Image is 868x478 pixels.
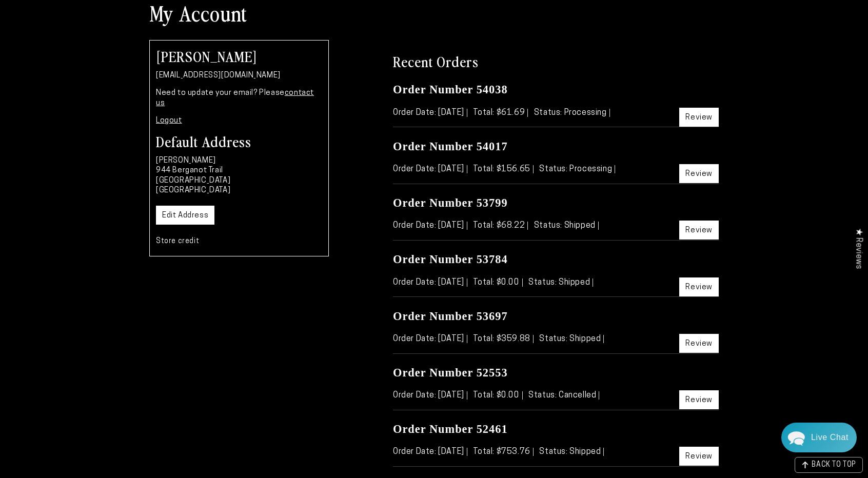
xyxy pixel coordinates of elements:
[539,165,615,173] span: Status: Processing
[34,104,44,114] img: fba842a801236a3782a25bbf40121a09
[34,115,199,125] p: Alright then. Enjoy the rest of your day!
[34,248,199,258] p: Thx [PERSON_NAME]
[181,138,199,146] div: [DATE]
[181,238,199,246] div: [DATE]
[473,109,528,117] span: Total: $61.69
[156,206,214,225] a: Edit Address
[679,164,719,183] a: Review
[393,140,508,153] a: Order Number 54017
[156,89,314,107] a: contact us
[74,15,101,42] img: Marie J
[47,237,181,247] div: Aluminyze
[181,105,199,113] div: [DATE]
[393,423,508,435] a: Order Number 52461
[528,278,593,287] span: Status: Shipped
[34,182,199,191] p: Thx [PERSON_NAME]
[34,237,44,247] img: 74b3d8962db1e17248a1362d75125d9f
[47,304,181,313] div: [PERSON_NAME]
[393,165,467,173] span: Order Date: [DATE]
[34,270,44,281] img: fba842a801236a3782a25bbf40121a09
[96,15,123,42] img: Helga
[679,390,719,409] a: Review
[156,156,322,196] p: [PERSON_NAME] 944 Berganot Trail [GEOGRAPHIC_DATA] [GEOGRAPHIC_DATA]
[393,310,508,323] a: Order Number 53697
[34,282,199,291] p: This is noted, [PERSON_NAME]. Your new order number is 52553. Please check the order confirmation...
[47,204,181,213] div: [PERSON_NAME]
[473,222,528,230] span: Total: $68.22
[77,51,141,58] span: Away until [DATE]
[811,423,849,452] div: Contact Us Directly
[393,366,508,379] a: Order Number 52553
[181,205,199,212] div: [DATE]
[539,335,604,343] span: Status: Shipped
[393,278,467,287] span: Order Date: [DATE]
[47,137,181,147] div: [PERSON_NAME]
[181,271,199,279] div: [DATE]
[679,108,719,127] a: Review
[47,170,181,180] div: Aluminyze
[393,109,467,117] span: Order Date: [DATE]
[528,391,599,400] span: Status: Cancelled
[156,134,322,148] h3: Default Address
[156,71,322,81] p: [EMAIL_ADDRESS][DOMAIN_NAME]
[181,171,199,179] div: [DATE]
[539,448,604,456] span: Status: Shipped
[68,309,150,326] a: Leave A Message
[156,237,199,245] a: Store credit
[534,109,610,117] span: Status: Processing
[393,52,719,70] h2: Recent Orders
[679,447,719,466] a: Review
[393,448,467,456] span: Order Date: [DATE]
[47,104,181,114] div: [PERSON_NAME]
[393,83,508,96] a: Order Number 54038
[393,391,467,400] span: Order Date: [DATE]
[534,222,599,230] span: Status: Shipped
[34,170,44,181] img: 74b3d8962db1e17248a1362d75125d9f
[393,222,467,230] span: Order Date: [DATE]
[679,334,719,353] a: Review
[47,270,181,280] div: [PERSON_NAME]
[473,391,522,400] span: Total: $0.00
[34,303,44,313] img: fba842a801236a3782a25bbf40121a09
[156,88,322,108] p: Need to update your email? Please
[473,165,533,173] span: Total: $156.65
[156,117,182,125] a: Logout
[156,49,322,63] h2: [PERSON_NAME]
[679,221,719,240] a: Review
[117,15,144,42] img: John
[781,423,857,452] div: Chat widget toggle
[21,85,196,95] div: Recent Conversations
[393,253,508,266] a: Order Number 53784
[393,196,508,209] a: Order Number 53799
[393,335,467,343] span: Order Date: [DATE]
[812,462,856,469] span: BACK TO TOP
[34,148,199,158] p: You're welcome, [PERSON_NAME]! Have a great week!
[679,277,719,296] a: Review
[34,215,199,225] p: Hi [PERSON_NAME], Could you please send us another picture that shows the dent more clearly? Than...
[473,278,522,287] span: Total: $0.00
[473,335,533,343] span: Total: $359.88
[473,448,533,456] span: Total: $753.76
[34,204,44,214] img: fba842a801236a3782a25bbf40121a09
[34,137,44,147] img: fba842a801236a3782a25bbf40121a09
[849,220,868,277] div: Click to open Judge.me floating reviews tab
